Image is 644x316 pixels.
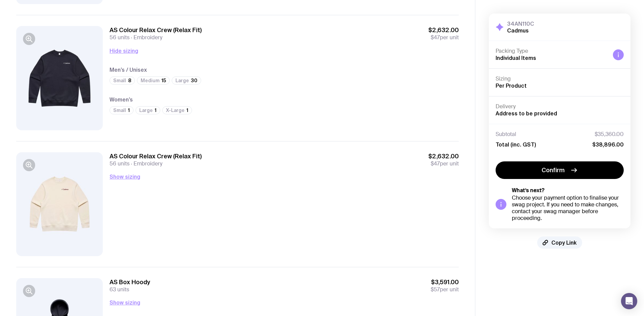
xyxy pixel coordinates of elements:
[496,161,624,179] button: Confirm
[113,108,126,113] span: Small
[128,78,131,83] span: 8
[175,78,189,83] span: Large
[187,108,188,113] span: 1
[113,78,126,83] span: Small
[110,152,202,160] h3: AS Colour Relax Crew (Relax Fit)
[496,141,536,148] span: Total (inc. GST)
[155,108,157,113] span: 1
[507,27,534,34] h2: Cadmus
[496,48,607,54] h4: Packing Type
[128,108,130,113] span: 1
[512,187,624,194] h5: What’s next?
[428,34,459,41] span: per unit
[110,160,129,167] span: 56 units
[139,108,153,113] span: Large
[110,298,140,307] button: Show sizing
[110,47,138,55] button: Hide sizing
[496,131,516,138] span: Subtotal
[191,78,197,83] span: 30
[110,173,140,181] button: Show sizing
[542,166,565,174] span: Confirm
[431,286,459,293] span: per unit
[141,78,160,83] span: Medium
[496,75,624,82] h4: Sizing
[129,34,162,41] span: Embroidery
[428,26,459,34] span: $2,632.00
[592,141,624,148] span: $38,896.00
[431,160,440,167] span: $47
[496,110,557,116] span: Address to be provided
[551,239,577,246] span: Copy Link
[431,286,440,293] span: $57
[595,131,624,138] span: $35,360.00
[166,108,185,113] span: X-Large
[110,34,129,41] span: 56 units
[507,20,534,27] h3: 34AN110C
[428,152,459,160] span: $2,632.00
[110,66,459,74] h4: Men’s / Unisex
[621,293,637,309] div: Open Intercom Messenger
[496,55,536,61] span: Individual Items
[110,95,459,104] h4: Women’s
[110,278,150,286] h3: AS Box Hoody
[428,160,459,167] span: per unit
[162,78,166,83] span: 15
[431,34,440,41] span: $47
[512,195,624,222] div: Choose your payment option to finalise your swag project. If you need to make changes, contact yo...
[129,160,162,167] span: Embroidery
[537,236,582,249] button: Copy Link
[431,278,459,286] span: $3,591.00
[110,286,129,293] span: 63 units
[110,26,202,34] h3: AS Colour Relax Crew (Relax Fit)
[496,83,527,89] span: Per Product
[496,103,624,110] h4: Delivery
